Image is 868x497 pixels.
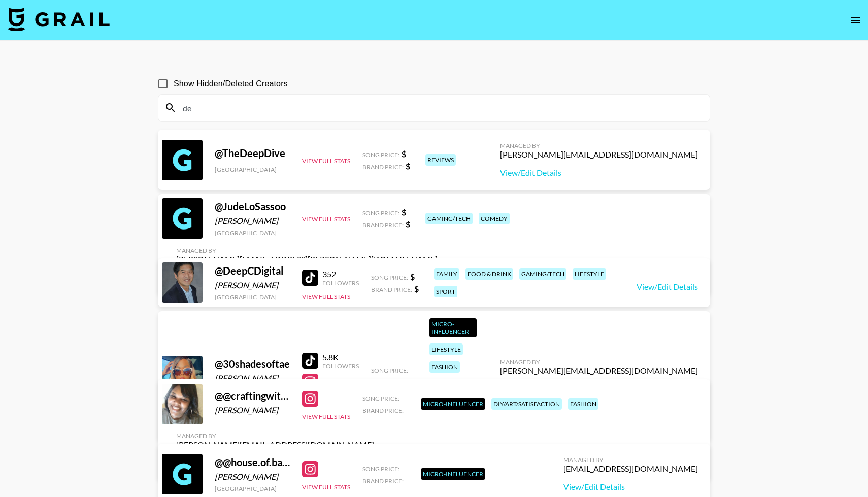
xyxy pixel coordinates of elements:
div: lifestyle [429,343,463,355]
div: [GEOGRAPHIC_DATA] [215,293,290,301]
span: Song Price: [362,395,399,402]
strong: $ [406,161,410,171]
div: Followers [322,362,359,370]
div: @ @house.of.bangers @housevibesonly @housegifter @techhousemusic @houselovers @clubculture @deepa... [215,456,290,469]
a: View/Edit Details [637,282,698,292]
div: makeup & beauty [429,379,477,398]
div: [GEOGRAPHIC_DATA] [215,229,290,237]
div: [PERSON_NAME] [215,472,290,482]
img: Grail Talent [8,7,110,31]
div: family [434,268,459,280]
div: [PERSON_NAME][EMAIL_ADDRESS][DOMAIN_NAME] [500,149,698,160]
div: gaming/tech [519,268,566,280]
span: Show Hidden/Deleted Creators [174,78,288,90]
button: View Full Stats [302,157,350,165]
span: Brand Price: [362,407,404,414]
div: @ DeepCDigital [215,264,290,277]
div: [PERSON_NAME] [215,216,290,226]
div: [PERSON_NAME] [215,280,290,290]
div: [PERSON_NAME] [215,373,290,384]
div: [PERSON_NAME][EMAIL_ADDRESS][DOMAIN_NAME] [500,366,698,376]
div: comedy [479,213,510,224]
div: sport [434,286,457,297]
div: lifestyle [573,268,606,280]
div: reviews [425,154,456,166]
span: Brand Price: [371,286,412,293]
button: View Full Stats [302,483,350,491]
div: Followers [322,279,359,287]
span: Song Price: [362,151,399,159]
div: Managed By [500,358,698,366]
strong: $ [402,149,406,159]
span: Song Price: [362,465,399,473]
div: Micro-Influencer [421,398,485,410]
span: Brand Price: [362,477,404,485]
div: @ TheDeepDive [215,147,290,160]
a: View/Edit Details [500,168,698,178]
div: 5.8K [322,352,359,362]
button: View Full Stats [302,293,350,300]
span: Song Price: [371,274,408,281]
div: Micro-Influencer [429,318,477,337]
span: Brand Price: [362,163,404,171]
div: food & drink [465,268,513,280]
div: gaming/tech [425,213,473,224]
div: [GEOGRAPHIC_DATA] [215,166,290,173]
div: diy/art/satisfaction [491,398,562,410]
div: [GEOGRAPHIC_DATA] [215,485,290,492]
span: Brand Price: [371,379,412,387]
div: fashion [568,398,598,410]
button: View Full Stats [302,413,350,420]
span: Song Price: [371,367,408,374]
div: [EMAIL_ADDRESS][DOMAIN_NAME] [563,464,698,474]
div: @ @craftingwithapril [215,390,290,402]
strong: $ [406,219,410,229]
span: Song Price: [362,209,399,217]
div: Managed By [563,456,698,464]
div: Micro-Influencer [421,468,485,480]
strong: $ [402,207,406,217]
div: fashion [429,361,460,373]
strong: $ [414,284,419,293]
div: Managed By [176,432,374,440]
div: 352 [322,269,359,279]
span: Brand Price: [362,221,404,229]
a: View/Edit Details [563,482,698,492]
div: Managed By [500,142,698,149]
div: [PERSON_NAME][EMAIL_ADDRESS][DOMAIN_NAME] [176,440,374,450]
button: open drawer [846,10,866,30]
div: @ JudeLoSassoo [215,200,290,213]
input: Search by User Name [177,100,704,116]
div: [PERSON_NAME] [215,405,290,415]
div: [PERSON_NAME][EMAIL_ADDRESS][PERSON_NAME][DOMAIN_NAME] [176,254,438,264]
div: @ 30shadesoftae [215,358,290,370]
strong: $ [410,272,415,281]
button: View Full Stats [302,215,350,223]
div: Managed By [176,247,438,254]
